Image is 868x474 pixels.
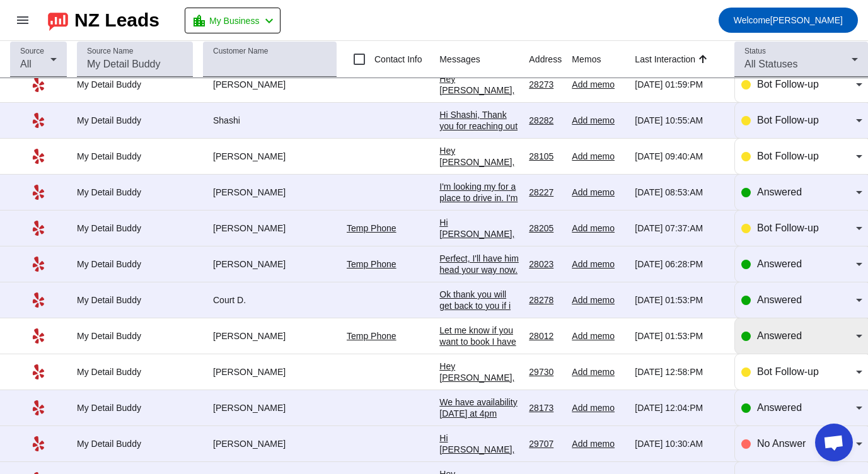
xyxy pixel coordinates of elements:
div: Add memo [572,79,625,90]
div: [DATE] 01:53:PM [635,294,724,306]
mat-icon: Yelp [31,364,46,379]
mat-icon: Yelp [31,292,46,308]
mat-icon: Yelp [31,328,46,344]
th: Address [529,41,572,78]
div: Let me know if you want to book I have [DATE] open. [439,325,519,359]
mat-icon: Yelp [31,436,46,451]
mat-icon: Yelp [31,221,46,236]
a: Temp Phone [347,223,396,233]
mat-label: Status [744,47,766,55]
span: All [20,59,32,69]
span: [PERSON_NAME] [734,11,843,29]
div: Add memo [572,151,625,162]
div: Add memo [572,330,625,342]
div: 28278 [529,294,562,306]
div: Last Interaction [635,53,695,66]
th: Memos [572,41,635,78]
div: My Detail Buddy [77,366,193,378]
span: Answered [757,330,802,341]
span: Welcome [734,15,770,25]
div: [DATE] 12:58:PM [635,366,724,378]
span: No Answer [757,438,806,449]
mat-label: Source Name [87,47,133,55]
div: Court D. [203,294,337,306]
div: My Detail Buddy [77,330,193,342]
div: [PERSON_NAME] [203,79,337,90]
div: My Detail Buddy [77,402,193,413]
span: Answered [757,294,802,305]
span: Bot Follow-up [757,151,819,161]
div: Add memo [572,223,625,234]
mat-label: Source [20,47,44,55]
div: My Detail Buddy [77,151,193,162]
span: Answered [757,402,802,413]
div: Shashi [203,115,337,126]
div: 28012 [529,330,562,342]
div: [PERSON_NAME] [203,366,337,378]
mat-icon: Yelp [31,149,46,164]
mat-icon: Yelp [31,113,46,128]
div: My Detail Buddy [77,79,193,90]
div: My Detail Buddy [77,115,193,126]
div: We have availability [DATE] at 4pm would you like me to send you a booking link? [439,396,519,453]
span: Answered [757,187,802,197]
mat-icon: Yelp [31,257,46,272]
button: My Business [185,8,281,33]
div: Add memo [572,258,625,270]
div: Add memo [572,187,625,198]
div: [DATE] 10:30:AM [635,438,724,449]
span: All Statuses [744,59,797,69]
div: [DATE] 01:59:PM [635,79,724,90]
mat-icon: Yelp [31,400,46,415]
div: [DATE] 10:55:AM [635,115,724,126]
div: 29707 [529,438,562,449]
div: Add memo [572,294,625,306]
div: [DATE] 06:28:PM [635,258,724,270]
th: Messages [439,41,529,78]
div: [DATE] 07:37:AM [635,223,724,234]
div: 28282 [529,115,562,126]
div: Add memo [572,402,625,413]
mat-icon: chevron_left [262,13,277,28]
button: Welcome[PERSON_NAME] [719,8,858,33]
div: [PERSON_NAME] [203,258,337,270]
div: Ok thank you will get back to you if i can't find someone sooner [439,289,519,334]
img: logo [48,9,68,31]
div: 28173 [529,402,562,413]
div: 28227 [529,187,562,198]
div: 29730 [529,366,562,378]
div: My Detail Buddy [77,294,193,306]
div: 28023 [529,258,562,270]
label: Contact Info [372,53,422,66]
div: 28105 [529,151,562,162]
div: My Detail Buddy [77,187,193,198]
mat-icon: location_city [192,13,207,28]
div: [DATE] 12:04:PM [635,402,724,413]
div: [DATE] 09:40:AM [635,151,724,162]
div: [DATE] 01:53:PM [635,330,724,342]
span: My Business [209,12,259,30]
span: Bot Follow-up [757,115,819,125]
mat-icon: Yelp [31,77,46,92]
div: [PERSON_NAME] [203,223,337,234]
span: Bot Follow-up [757,223,819,233]
span: Bot Follow-up [757,366,819,377]
div: 28273 [529,79,562,90]
span: Bot Follow-up [757,79,819,90]
div: [PERSON_NAME] [203,402,337,413]
div: I'm looking my for a place to drive in. I'm from out of town. 2024 toyota highlander [439,181,519,238]
input: My Detail Buddy [87,57,183,72]
div: Add memo [572,115,625,126]
div: [PERSON_NAME] [203,330,337,342]
div: Add memo [572,438,625,449]
div: My Detail Buddy [77,438,193,449]
a: Temp Phone [347,259,396,269]
div: 28205 [529,223,562,234]
div: Add memo [572,366,625,378]
span: Answered [757,258,802,269]
div: Perfect, I'll have him head your way now. He should arrive within the hour. [439,253,519,298]
div: [DATE] 08:53:AM [635,187,724,198]
div: [PERSON_NAME] [203,187,337,198]
div: My Detail Buddy [77,223,193,234]
mat-label: Customer Name [213,47,268,55]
